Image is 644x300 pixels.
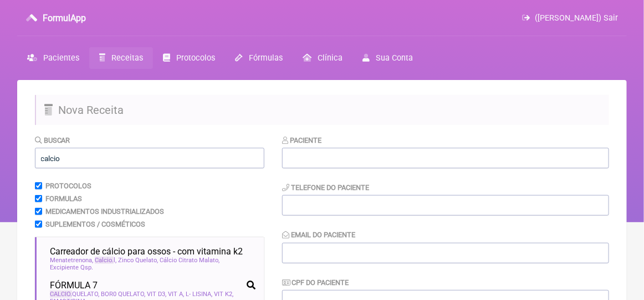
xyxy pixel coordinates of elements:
[523,13,618,23] a: ([PERSON_NAME]) Sair
[282,278,349,287] label: CPF do Paciente
[293,47,352,69] a: Clínica
[282,183,369,192] label: Telefone do Paciente
[111,53,143,63] span: Receitas
[95,257,116,264] span: l
[45,194,82,203] label: Formulas
[50,280,98,291] span: FÓRMULA 7
[214,291,233,298] span: VIT K2
[45,220,145,228] label: Suplementos / Cosméticos
[50,291,72,298] span: CALCIO
[43,13,86,23] h3: FormulApp
[101,291,145,298] span: BOR0 QUELATO
[35,136,70,144] label: Buscar
[186,291,212,298] span: L- LISINA
[376,53,413,63] span: Sua Conta
[147,291,166,298] span: VIT D3
[282,231,355,239] label: Email do Paciente
[50,264,93,271] span: Excipiente Qsp
[118,257,158,264] span: Zinco Quelato
[43,53,79,63] span: Pacientes
[535,13,618,23] span: ([PERSON_NAME]) Sair
[226,47,293,69] a: Fórmulas
[50,246,243,257] span: Carreador de cálcio para ossos - com vitamina k2
[282,136,321,144] label: Paciente
[35,95,609,125] h2: Nova Receita
[318,53,343,63] span: Clínica
[35,148,264,168] input: exemplo: emagrecimento, ansiedade
[168,291,184,298] span: VIT A
[50,257,93,264] span: Menatetrenona
[45,182,91,190] label: Protocolos
[177,53,216,63] span: Protocolos
[45,207,164,216] label: Medicamentos Industrializados
[17,47,89,69] a: Pacientes
[249,53,283,63] span: Fórmulas
[50,291,99,298] span: QUELATO
[352,47,423,69] a: Sua Conta
[160,257,219,264] span: Cálcio Citrato Malato
[153,47,225,69] a: Protocolos
[95,257,114,264] span: Calcio
[89,47,153,69] a: Receitas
